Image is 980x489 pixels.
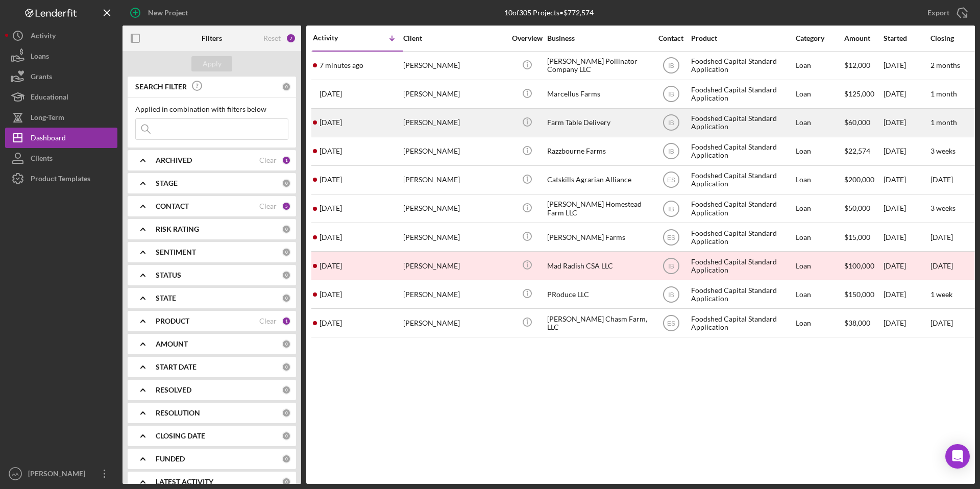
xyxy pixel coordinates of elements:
[191,56,232,71] button: Apply
[156,179,178,187] b: STAGE
[691,252,793,279] div: Foodshed Capital Standard Application
[5,463,117,484] button: AA[PERSON_NAME]
[282,294,291,303] div: 0
[31,148,53,171] div: Clients
[259,156,277,164] div: Clear
[31,168,90,191] div: Product Templates
[691,52,793,79] div: Foodshed Capital Standard Application
[403,109,505,136] div: [PERSON_NAME]
[930,290,952,299] time: 1 week
[403,252,505,279] div: [PERSON_NAME]
[796,309,843,336] div: Loan
[884,109,929,136] div: [DATE]
[320,61,363,69] time: 2025-08-25 15:51
[282,179,291,188] div: 0
[930,319,953,327] time: [DATE]
[691,195,793,222] div: Foodshed Capital Standard Application
[282,225,291,234] div: 0
[547,166,649,193] div: Catskills Agrarian Alliance
[796,195,843,222] div: Loan
[5,168,117,189] button: Product Templates
[796,81,843,108] div: Loan
[547,252,649,279] div: Mad Radish CSA LLC
[31,128,66,151] div: Dashboard
[884,34,929,42] div: Started
[282,271,291,280] div: 0
[691,309,793,336] div: Foodshed Capital Standard Application
[930,61,960,69] time: 2 months
[930,261,953,270] time: [DATE]
[547,34,649,42] div: Business
[844,52,883,79] div: $12,000
[282,477,291,486] div: 0
[5,128,117,148] a: Dashboard
[156,225,199,233] b: RISK RATING
[403,166,505,193] div: [PERSON_NAME]
[320,147,342,155] time: 2025-08-18 15:54
[930,204,955,212] time: 3 weeks
[282,431,291,441] div: 0
[5,87,117,107] button: Educational
[844,224,883,251] div: $15,000
[547,138,649,165] div: Razzbourne Farms
[796,281,843,308] div: Loan
[884,252,929,279] div: [DATE]
[156,156,192,164] b: ARCHIVED
[320,290,342,299] time: 2025-07-18 15:52
[202,34,222,42] b: Filters
[508,34,546,42] div: Overview
[5,66,117,87] button: Grants
[884,81,929,108] div: [DATE]
[796,138,843,165] div: Loan
[156,432,205,440] b: CLOSING DATE
[668,119,674,127] text: IB
[844,138,883,165] div: $22,574
[320,262,342,270] time: 2025-08-05 13:25
[135,83,187,91] b: SEARCH FILTER
[668,148,674,155] text: IB
[12,471,19,477] text: AA
[691,281,793,308] div: Foodshed Capital Standard Application
[156,386,191,394] b: RESOLVED
[156,248,196,256] b: SENTIMENT
[320,319,342,327] time: 2025-04-21 18:32
[122,3,198,23] button: New Project
[547,52,649,79] div: [PERSON_NAME] Pollinator Company LLC
[884,52,929,79] div: [DATE]
[5,107,117,128] a: Long-Term
[668,62,674,69] text: IB
[403,224,505,251] div: [PERSON_NAME]
[156,317,189,325] b: PRODUCT
[917,3,975,23] button: Export
[691,138,793,165] div: Foodshed Capital Standard Application
[547,109,649,136] div: Farm Table Delivery
[156,340,188,348] b: AMOUNT
[796,34,843,42] div: Category
[844,281,883,308] div: $150,000
[286,33,296,43] div: 7
[844,81,883,108] div: $125,000
[259,202,277,210] div: Clear
[796,224,843,251] div: Loan
[668,262,674,270] text: IB
[5,46,117,66] button: Loans
[320,233,342,241] time: 2025-08-05 18:11
[796,52,843,79] div: Loan
[26,463,92,486] div: [PERSON_NAME]
[884,195,929,222] div: [DATE]
[796,252,843,279] div: Loan
[667,234,675,241] text: ES
[282,248,291,257] div: 0
[403,52,505,79] div: [PERSON_NAME]
[930,233,953,241] time: [DATE]
[884,281,929,308] div: [DATE]
[884,309,929,336] div: [DATE]
[930,175,953,184] time: [DATE]
[320,204,342,212] time: 2025-08-07 17:51
[156,409,200,417] b: RESOLUTION
[547,224,649,251] div: [PERSON_NAME] Farms
[5,26,117,46] button: Activity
